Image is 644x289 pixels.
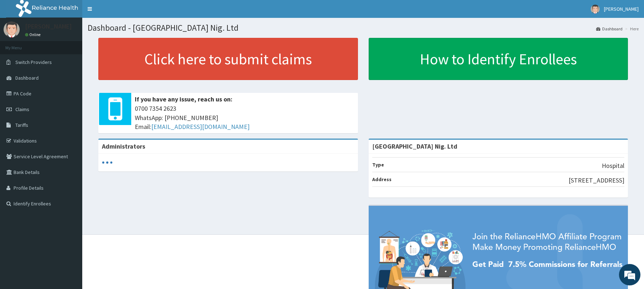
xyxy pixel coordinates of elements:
a: Dashboard [596,26,623,32]
p: [STREET_ADDRESS] [569,176,624,185]
strong: [GEOGRAPHIC_DATA] Nig. Ltd [372,142,457,150]
img: User Image [4,21,20,38]
a: Online [25,32,42,37]
span: Dashboard [15,75,39,81]
li: Here [623,26,639,32]
a: How to Identify Enrollees [369,38,628,80]
b: Address [372,176,392,183]
span: Tariffs [15,122,28,128]
p: Hospital [602,161,624,170]
img: User Image [591,5,600,14]
b: Administrators [102,142,145,150]
span: [PERSON_NAME] [604,6,639,12]
span: Claims [15,106,29,113]
a: [EMAIL_ADDRESS][DOMAIN_NAME] [151,123,250,131]
a: Click here to submit claims [98,38,358,80]
span: 0700 7354 2623 WhatsApp: [PHONE_NUMBER] Email: [135,104,354,131]
b: If you have any issue, reach us on: [135,95,232,103]
p: [PERSON_NAME] [25,23,72,30]
b: Type [372,161,384,168]
span: Switch Providers [15,59,52,65]
h1: Dashboard - [GEOGRAPHIC_DATA] Nig. Ltd [88,23,639,33]
svg: audio-loading [102,157,113,168]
